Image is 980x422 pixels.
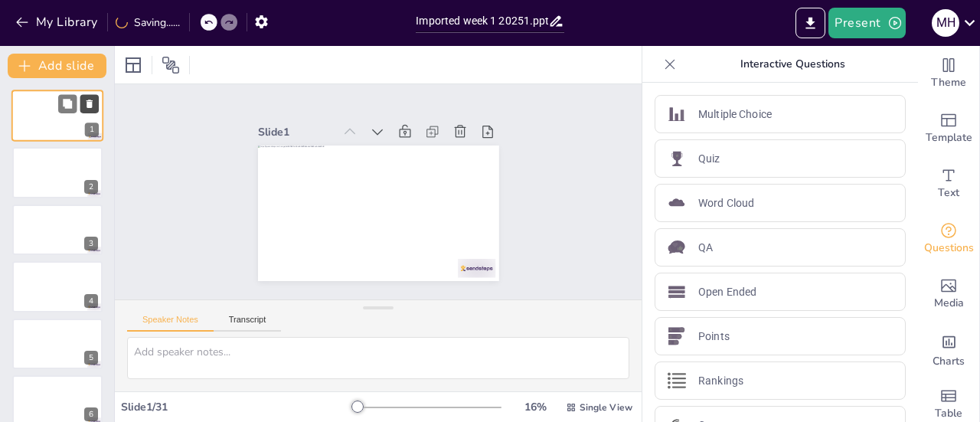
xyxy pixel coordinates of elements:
img: Rankings icon [668,371,686,390]
div: Add text boxes [918,156,979,211]
p: Quiz [698,151,720,167]
div: Layout [121,53,145,77]
span: Questions [924,240,974,257]
span: Media [934,295,964,312]
div: 3 [84,237,98,250]
button: Add slide [8,54,106,78]
div: https://cdn.sendsteps.com/images/logo/sendsteps_logo_white.pnghttps://cdn.sendsteps.com/images/lo... [12,147,103,198]
div: https://cdn.sendsteps.com/images/logo/sendsteps_logo_white.pnghttps://cdn.sendsteps.com/images/lo... [12,261,103,312]
div: M H [932,9,959,37]
p: Rankings [698,373,743,389]
img: Quiz icon [668,149,686,168]
div: Add ready made slides [918,101,979,156]
div: 1 [85,123,99,137]
div: https://cdn.sendsteps.com/images/logo/sendsteps_logo_white.pnghttps://cdn.sendsteps.com/images/lo... [12,319,103,369]
p: Open Ended [698,284,756,300]
img: Open Ended icon [668,283,686,301]
p: QA [698,240,713,256]
span: Position [162,56,180,74]
div: Slide 1 [264,113,341,135]
img: Multiple Choice icon [668,105,686,123]
button: Speaker Notes [127,315,214,332]
span: Template [926,129,972,146]
button: M H [932,8,959,38]
button: Export to PowerPoint [795,8,825,38]
button: Transcript [214,315,282,332]
div: Change the overall theme [918,46,979,101]
span: Table [935,405,962,422]
p: Interactive Questions [682,46,903,83]
img: Word Cloud icon [668,194,686,212]
span: Theme [931,74,966,91]
div: Saving...... [116,15,180,30]
span: Text [938,185,959,201]
div: 2 [84,180,98,194]
div: 5 [84,351,98,365]
input: Insert title [416,10,547,32]
div: 6 [84,407,98,421]
img: Points icon [668,327,686,345]
button: My Library [11,10,104,34]
img: QA icon [668,238,686,257]
span: Charts [933,353,965,370]
div: https://cdn.sendsteps.com/images/logo/sendsteps_logo_white.pnghttps://cdn.sendsteps.com/images/lo... [11,90,103,142]
div: 16 % [517,400,554,414]
div: https://cdn.sendsteps.com/images/logo/sendsteps_logo_white.pnghttps://cdn.sendsteps.com/images/lo... [12,204,103,255]
p: Word Cloud [698,195,754,211]
div: Add images, graphics, shapes or video [918,267,979,322]
p: Points [698,329,730,345]
div: 4 [84,294,98,308]
button: Duplicate Slide [58,94,77,113]
div: Slide 1 / 31 [121,400,354,414]
button: Present [828,8,905,38]
span: Single View [580,401,632,414]
div: Add charts and graphs [918,322,979,377]
p: Multiple Choice [698,106,772,123]
div: Get real-time input from your audience [918,211,979,267]
button: Delete Slide [80,94,99,113]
